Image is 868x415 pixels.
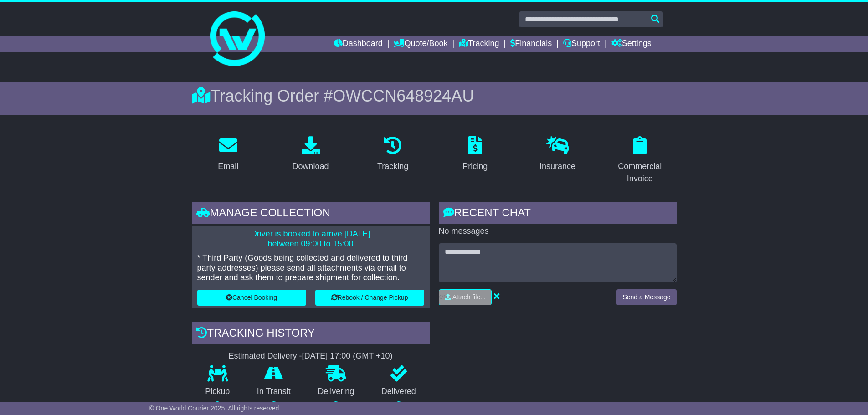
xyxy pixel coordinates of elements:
[192,202,430,226] div: Manage collection
[192,351,430,361] div: Estimated Delivery -
[315,290,424,306] button: Rebook / Change Pickup
[302,351,393,361] div: [DATE] 17:00 (GMT +10)
[192,387,244,397] p: Pickup
[611,36,652,52] a: Settings
[218,160,238,173] div: Email
[197,253,424,283] p: * Third Party (Goods being collected and delivered to third party addresses) please send all atta...
[534,133,581,176] a: Insurance
[197,290,306,306] button: Cancel Booking
[371,133,414,176] a: Tracking
[457,133,493,176] a: Pricing
[368,387,430,397] p: Delivered
[510,36,552,52] a: Financials
[377,160,408,173] div: Tracking
[459,36,499,52] a: Tracking
[539,160,575,173] div: Insurance
[286,133,334,176] a: Download
[563,36,600,52] a: Support
[149,405,281,412] span: © One World Courier 2025. All rights reserved.
[192,86,677,106] div: Tracking Order #
[439,226,677,236] p: No messages
[333,87,474,105] span: OWCCN648924AU
[394,36,447,52] a: Quote/Book
[462,160,488,173] div: Pricing
[304,387,368,397] p: Delivering
[292,160,329,173] div: Download
[609,160,671,185] div: Commercial Invoice
[439,202,677,226] div: RECENT CHAT
[603,133,677,188] a: Commercial Invoice
[192,322,430,347] div: Tracking history
[243,387,304,397] p: In Transit
[212,133,244,176] a: Email
[616,289,676,305] button: Send a Message
[197,229,424,249] p: Driver is booked to arrive [DATE] between 09:00 to 15:00
[334,36,383,52] a: Dashboard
